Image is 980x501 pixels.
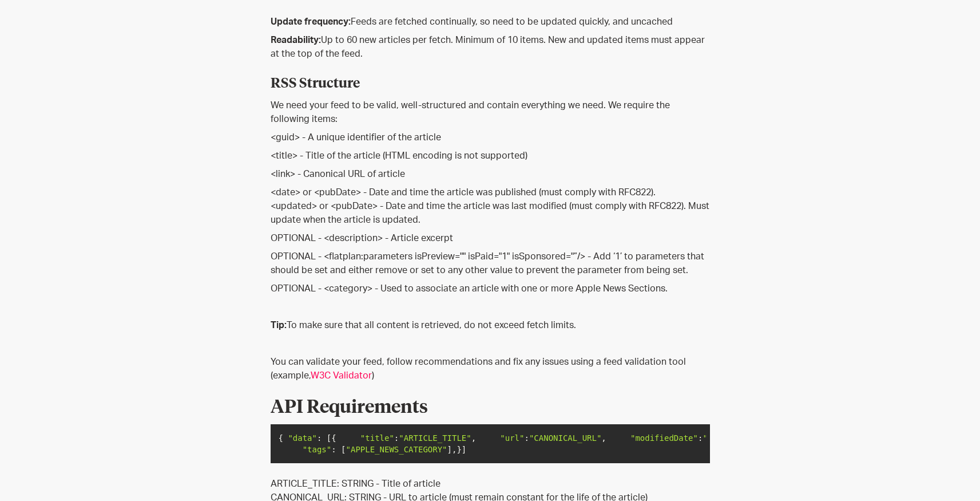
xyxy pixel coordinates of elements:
[271,149,710,163] p: <title> - Title of the article (HTML encoding is not supported)
[271,65,710,94] h5: RSS Structure
[271,98,710,126] p: We need your feed to be valid, well-structured and contain everything we need. We require the fol...
[271,17,351,26] strong: Update frequency:
[271,387,710,420] h4: API Requirements
[360,433,394,443] span: "title"
[311,371,372,380] a: W3C Validator
[271,131,710,144] p: <guid> - A unique identifier of the article
[271,186,710,227] p: <date> or <pubDate> - Date and time the article was published (must comply with RFC822). <updated...
[271,337,710,350] p: ‍
[703,433,775,443] span: "MODIFIED_TIME"
[271,167,710,181] p: <link> - Canonical URL of article
[271,33,710,61] p: Up to 60 new articles per fetch. Minimum of 10 items. New and updated items must appear at the to...
[271,282,710,295] p: OPTIONAL - <category> - Used to associate an article with one or more Apple News Sections.
[303,445,332,454] span: "tags"
[271,231,710,245] p: OPTIONAL - <description> - Article excerpt
[601,433,606,443] span: ,
[524,433,529,443] span: :
[346,445,447,454] span: "APPLE_NEWS_CATEGORY"
[271,250,710,277] p: OPTIONAL - <flatplan:parameters isPreview="" isPaid="1" isSponsored="”/> - Add ‘1’ to parameters ...
[271,321,287,330] strong: Tip:
[271,355,710,382] p: You can validate your feed, follow recommendations and fix any issues using a feed validation too...
[271,300,710,314] p: ‍
[698,433,703,443] span: :
[447,445,457,454] span: ],
[630,433,698,443] span: "modifiedDate"
[288,433,317,443] span: "data"
[471,433,476,443] span: ,
[529,433,601,443] span: "CANONICAL_URL"
[500,433,524,443] span: "url"
[271,15,710,29] p: Feeds are fetched continually, so need to be updated quickly, and uncached
[331,445,346,454] span: : [
[271,318,710,332] p: To make sure that all content is retrieved, do not exceed fetch limits.
[317,433,331,443] span: : [
[275,428,706,459] code: { } ]
[394,433,399,443] span: :
[399,433,471,443] span: "ARTICLE_TITLE"
[279,433,283,443] span: {
[271,35,321,45] strong: Readability:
